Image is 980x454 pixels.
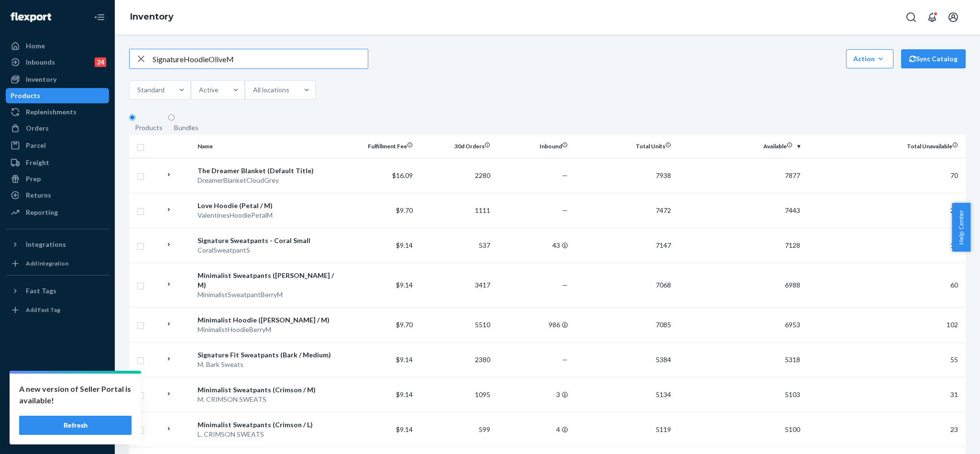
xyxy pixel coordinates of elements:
button: Fast Tags [6,283,109,299]
div: Signature Sweatpants - Coral Small [198,236,335,245]
span: 7877 [785,171,800,179]
div: Add Integration [26,259,68,267]
a: Settings [6,378,109,394]
button: Action [846,49,893,68]
td: 3 [494,377,572,412]
span: 7938 [656,171,671,179]
span: — [562,355,568,364]
td: 4 [494,412,572,447]
button: Open notifications [923,8,942,27]
div: Fast Tags [26,286,56,296]
div: MinimalistHoodieBerryM [198,325,335,334]
span: — [562,281,568,289]
span: $9.14 [396,281,413,289]
th: Available [675,135,804,158]
span: 5134 [656,390,671,399]
span: $9.14 [396,390,413,399]
div: Inventory [26,75,56,84]
div: Replenishments [26,107,77,117]
div: CoralSweatpantS [198,245,335,255]
td: 2380 [417,342,494,377]
span: 7068 [656,281,671,289]
div: M. CRIMSON SWEATS [198,395,335,404]
span: $16.09 [392,171,413,179]
a: Add Fast Tag [6,302,109,318]
td: 3417 [417,263,494,307]
span: 7147 [656,241,671,249]
th: Inbound [494,135,572,158]
div: The Dreamer Blanket (Default Title) [198,166,335,176]
span: 5318 [785,355,800,364]
span: $9.70 [396,321,413,329]
div: Minimalist Sweatpants (Crimson / L) [198,420,335,430]
span: 7443 [785,206,800,214]
div: Home [26,41,45,51]
td: 599 [417,412,494,447]
div: Bundles [174,123,198,133]
button: Refresh [19,416,132,435]
td: 5510 [417,307,494,342]
a: Help Center [6,411,109,426]
a: Reporting [6,205,109,220]
div: Integrations [26,240,66,249]
div: Minimalist Sweatpants (Crimson / M) [198,385,335,395]
td: 43 [494,228,572,263]
div: Products [135,123,163,133]
a: Orders [6,121,109,136]
a: Inbounds24 [6,55,109,70]
span: 102 [947,321,958,329]
div: L. CRIMSON SWEATS [198,430,335,439]
div: Action [853,54,886,64]
div: Freight [26,158,49,167]
td: 2280 [417,158,494,193]
button: Open account menu [944,8,963,27]
button: Help Center [952,203,970,252]
span: 7128 [785,241,800,249]
div: Prep [26,174,41,184]
span: $9.14 [396,425,413,433]
div: Minimalist Hoodie ([PERSON_NAME] / M) [198,315,335,325]
a: Inventory [6,72,109,87]
div: M. Bark Sweats [198,360,335,369]
span: $9.14 [396,241,413,249]
input: Products [129,114,135,121]
input: Bundles [168,114,175,121]
span: 26 [950,206,958,214]
th: Name [194,135,339,158]
span: 5119 [656,425,671,433]
span: 5100 [785,425,800,433]
button: Integrations [6,237,109,252]
span: 55 [950,355,958,364]
th: 30d Orders [417,135,494,158]
th: Fulfillment Fee [339,135,417,158]
a: Products [6,88,109,103]
span: $9.14 [396,355,413,364]
button: Sync Catalog [901,49,966,68]
p: A new version of Seller Portal is available! [19,383,132,406]
button: Open Search Box [902,8,921,27]
span: 7085 [656,321,671,329]
div: ValentinesHoodiePetalM [198,210,335,220]
span: 60 [950,281,958,289]
span: 5103 [785,390,800,399]
a: Freight [6,155,109,170]
div: Parcel [26,141,46,150]
a: Inventory [130,11,174,22]
a: Returns [6,188,109,203]
div: Inbounds [26,57,55,67]
a: Replenishments [6,104,109,120]
th: Total Unavailable [804,135,966,158]
div: All locations [253,85,289,95]
div: Products [11,91,40,100]
div: Active [199,85,219,95]
span: — [562,171,568,179]
div: Returns [26,190,51,200]
span: 31 [950,390,958,399]
input: All locations [289,85,290,95]
div: MinimalistSweatpantBerryM [198,290,335,299]
a: Home [6,38,109,54]
input: Standard [165,85,165,95]
input: Active [219,85,220,95]
span: $9.70 [396,206,413,214]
